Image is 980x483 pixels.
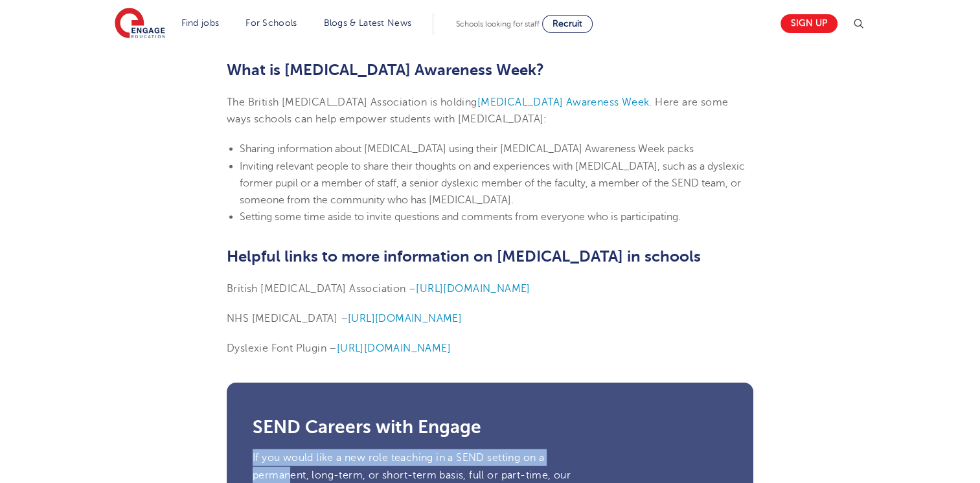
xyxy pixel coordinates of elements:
[240,143,694,155] span: Sharing information about [MEDICAL_DATA] using their [MEDICAL_DATA] Awareness Week packs
[227,343,337,354] span: Dyslexie Font Plugin –
[227,96,728,125] span: . Here are some ways schools can help empower students with [MEDICAL_DATA]:
[781,14,838,33] a: Sign up
[227,96,477,108] span: The British [MEDICAL_DATA] Association is holding
[324,18,412,28] a: Blogs & Latest News
[240,161,745,207] span: Inviting relevant people to share their thoughts on and experiences with [MEDICAL_DATA], such as ...
[227,61,544,79] b: What is [MEDICAL_DATA] Awareness Week?
[348,313,462,324] a: [URL][DOMAIN_NAME]
[227,313,348,324] span: NHS [MEDICAL_DATA] –
[337,343,451,354] a: [URL][DOMAIN_NAME]
[553,19,582,28] span: Recruit
[477,96,650,108] a: [MEDICAL_DATA] Awareness Week
[456,19,540,28] span: Schools looking for staff
[245,18,297,28] a: For Schools
[227,283,416,295] span: British [MEDICAL_DATA] Association –
[416,283,530,295] a: [URL][DOMAIN_NAME]
[542,15,593,33] a: Recruit
[240,211,681,223] span: Setting some time aside to invite questions and comments from everyone who is participating.
[253,418,727,436] h3: SEND Careers with Engage
[227,247,701,265] b: Helpful links to more information on [MEDICAL_DATA] in schools
[115,8,165,40] img: Engage Education
[181,18,220,28] a: Find jobs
